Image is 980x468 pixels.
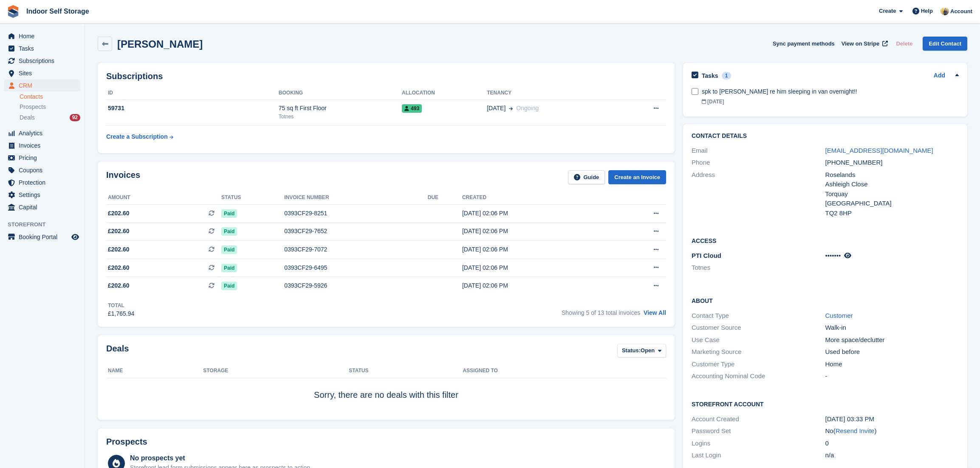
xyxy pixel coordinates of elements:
div: [DATE] 02:06 PM [462,245,609,254]
div: 0393CF29-7652 [284,227,428,236]
div: Last Login [692,451,825,460]
a: menu [4,164,80,176]
th: Due [428,191,462,205]
span: Account [950,7,972,16]
span: £202.60 [108,263,130,272]
th: Allocation [402,86,487,100]
span: Ongoing [516,105,539,111]
a: Resend Invite [836,427,875,434]
span: Analytics [19,127,70,139]
a: menu [4,152,80,164]
div: [GEOGRAPHIC_DATA] [825,199,959,208]
div: Use Case [692,335,825,345]
a: menu [4,140,80,151]
th: ID [106,86,279,100]
a: menu [4,43,80,54]
li: Totnes [692,263,825,273]
img: stora-icon-8386f47178a22dfd0bd8f6a31ec36ba5ce8667c1dd55bd0f319d3a0aa187defe.svg [7,5,20,18]
span: View on Stripe [842,40,879,48]
a: View All [644,309,666,316]
div: [DATE] 02:06 PM [462,281,609,290]
div: Phone [692,158,825,168]
div: [DATE] [702,98,959,106]
h2: Tasks [702,72,718,80]
div: [PHONE_NUMBER] [825,158,959,168]
th: Created [462,191,609,205]
span: Tasks [19,43,70,54]
button: Delete [892,37,916,51]
div: No prospects yet [130,453,312,463]
span: Prospects [20,103,46,111]
img: Jo Moon [940,7,949,15]
a: Guide [568,170,605,184]
span: Home [19,30,70,42]
div: 75 sq ft First Floor [279,104,402,113]
span: Paid [221,209,237,218]
h2: Access [692,236,959,245]
div: 0393CF29-6495 [284,263,428,272]
a: [EMAIL_ADDRESS][DOMAIN_NAME] [825,147,933,154]
div: 59731 [106,104,279,113]
div: Customer Type [692,360,825,369]
div: Create a Subscription [106,132,168,141]
div: Home [825,360,959,369]
div: Contact Type [692,311,825,321]
span: £202.60 [108,281,130,290]
div: Marketing Source [692,347,825,357]
span: Protection [19,177,70,188]
div: Email [692,146,825,156]
a: menu [4,231,80,243]
div: Totnes [279,113,402,120]
div: 92 [70,114,80,121]
h2: Prospects [106,437,147,447]
span: Storefront [8,220,85,229]
a: Contacts [20,93,80,101]
span: Deals [20,114,35,122]
a: View on Stripe [838,37,890,51]
a: menu [4,67,80,79]
span: Paid [221,245,237,254]
div: - [825,371,959,381]
div: Ashleigh Close [825,180,959,189]
span: Coupons [19,164,70,176]
span: Subscriptions [19,55,70,67]
div: [DATE] 02:06 PM [462,263,609,272]
div: Customer Source [692,323,825,333]
th: Assigned to [463,364,666,378]
a: menu [4,127,80,139]
div: 0393CF29-7072 [284,245,428,254]
a: Create an Invoice [608,170,666,184]
span: Capital [19,201,70,213]
div: £1,765.94 [108,309,134,318]
span: Help [921,7,933,15]
th: Status [221,191,284,205]
span: Status: [622,346,641,355]
h2: Invoices [106,170,140,184]
a: spk to [PERSON_NAME] re him sleeping in van overnight!! [DATE] [702,83,959,110]
div: 1 [722,72,731,80]
button: Sync payment methods [773,37,835,51]
div: TQ2 8HP [825,208,959,218]
div: More space/declutter [825,335,959,345]
div: Used before [825,347,959,357]
div: Accounting Nominal Code [692,371,825,381]
button: Status: Open [617,344,666,358]
th: Name [106,364,203,378]
a: Preview store [70,232,80,242]
a: Deals 92 [20,113,80,122]
span: Paid [221,282,237,290]
h2: Subscriptions [106,71,666,81]
span: Open [641,346,655,355]
span: Paid [221,264,237,272]
div: 0393CF29-5926 [284,281,428,290]
span: Settings [19,189,70,201]
th: Tenancy [487,86,620,100]
span: Showing 5 of 13 total invoices [562,309,640,316]
a: Create a Subscription [106,129,173,145]
div: n/a [825,451,959,460]
div: Address [692,170,825,218]
span: 493 [402,104,422,113]
div: Torquay [825,189,959,199]
h2: About [692,296,959,305]
a: Edit Contact [923,37,967,51]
